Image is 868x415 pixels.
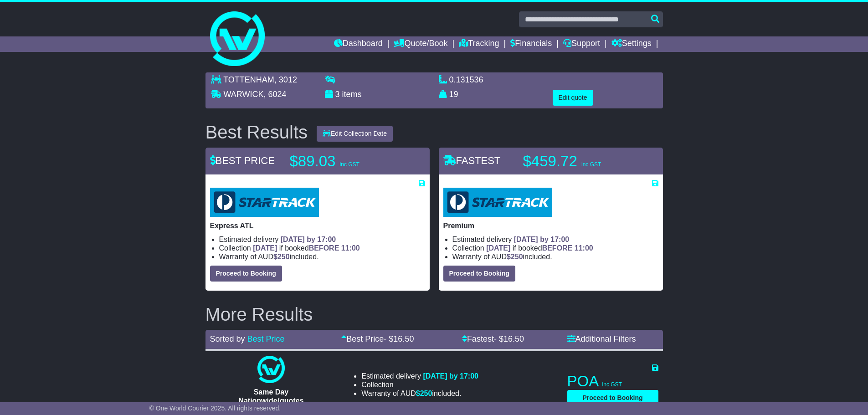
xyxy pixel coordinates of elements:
span: 16.50 [503,334,524,343]
li: Estimated delivery [219,235,425,244]
p: Express ATL [210,221,425,230]
a: Tracking [459,36,499,52]
span: TOTTENHAM [223,75,274,84]
span: inc GST [340,161,360,168]
a: Support [563,36,600,52]
span: inc GST [581,161,601,168]
a: Settings [611,36,652,52]
span: $ [273,253,290,261]
span: 11:00 [575,244,593,252]
span: if booked [253,244,360,252]
li: Estimated delivery [452,235,658,244]
a: Quote/Book [394,36,447,52]
a: Dashboard [334,36,383,52]
button: Proceed to Booking [210,266,282,282]
span: , 6024 [264,90,287,99]
span: 250 [420,389,432,397]
span: [DATE] by 17:00 [281,236,336,243]
li: Collection [219,244,425,252]
p: POA [567,372,658,390]
span: 0.131536 [449,75,483,84]
img: StarTrack: Express ATL [210,188,319,217]
span: if booked [486,244,593,252]
span: 3 [335,90,340,99]
a: Financials [510,36,552,52]
span: BEFORE [309,244,339,252]
button: Edit Collection Date [317,126,393,142]
a: Fastest- $16.50 [462,334,524,343]
span: © One World Courier 2025. All rights reserved. [149,405,281,412]
span: , 3012 [274,75,297,84]
button: Proceed to Booking [567,390,658,406]
span: inc GST [602,381,622,388]
span: BEST PRICE [210,155,275,166]
span: BEFORE [542,244,573,252]
span: Sorted by [210,334,245,343]
img: StarTrack: Premium [443,188,552,217]
p: $459.72 [523,152,637,170]
span: WARWICK [224,90,264,99]
span: 11:00 [341,244,360,252]
a: Additional Filters [567,334,636,343]
li: Collection [452,244,658,252]
div: Best Results [201,122,313,142]
button: Edit quote [553,90,593,106]
span: Same Day Nationwide(quotes take 0.5-1 hour) [238,388,303,413]
span: $ [507,253,523,261]
span: 250 [511,253,523,261]
li: Collection [361,380,478,389]
span: - $ [384,334,414,343]
span: $ [416,389,432,397]
a: Best Price- $16.50 [341,334,414,343]
li: Warranty of AUD included. [361,389,478,398]
span: [DATE] [486,244,510,252]
span: items [342,90,362,99]
a: Best Price [247,334,285,343]
span: 19 [449,90,458,99]
span: [DATE] [253,244,277,252]
span: 250 [277,253,290,261]
span: [DATE] by 17:00 [423,372,478,380]
li: Warranty of AUD included. [219,252,425,261]
img: One World Courier: Same Day Nationwide(quotes take 0.5-1 hour) [257,356,285,383]
span: FASTEST [443,155,501,166]
span: [DATE] by 17:00 [514,236,570,243]
h2: More Results [205,304,663,324]
span: - $ [494,334,524,343]
p: $89.03 [290,152,404,170]
button: Proceed to Booking [443,266,515,282]
li: Estimated delivery [361,372,478,380]
p: Premium [443,221,658,230]
li: Warranty of AUD included. [452,252,658,261]
span: 16.50 [393,334,414,343]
